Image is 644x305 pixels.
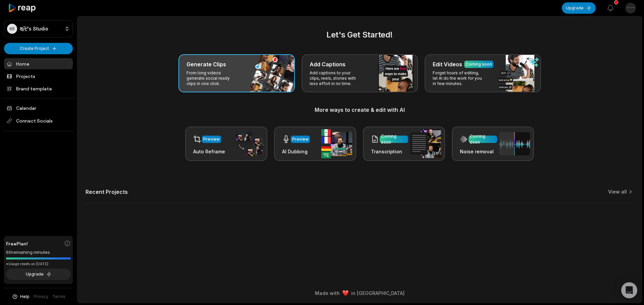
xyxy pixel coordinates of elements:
[34,294,48,300] a: Privacy
[186,70,238,86] p: From long videos generate social ready clips in one click.
[562,2,596,14] button: Upgrade
[4,71,73,82] a: Projects
[6,269,71,280] button: Upgrade
[6,240,28,247] span: Free Plan!
[292,136,309,142] div: Preview
[52,294,65,300] a: Terms
[342,290,348,296] img: heart emoji
[6,249,71,256] div: 60 remaining minutes
[381,133,407,145] div: Coming soon
[410,129,441,158] img: transcription.png
[608,188,627,195] a: View all
[6,261,71,266] div: *Usage resets on [DATE]
[20,26,48,32] p: ऌ卍's Studio
[310,70,362,86] p: Add captions to your clips, reels, stories with less effort in no time.
[433,70,485,86] p: Forget hours of editing, let AI do the work for you in few minutes.
[86,106,634,114] h3: More ways to create & edit with AI
[203,136,220,142] div: Preview
[7,24,17,34] div: ऌS
[4,115,73,127] span: Connect Socials
[4,58,73,69] a: Home
[4,102,73,113] a: Calendar
[499,132,530,155] img: noise_removal.png
[86,188,128,195] h2: Recent Projects
[232,131,263,157] img: auto_reframe.png
[4,43,73,54] button: Create Project
[371,148,408,155] h3: Transcription
[470,133,496,145] div: Coming soon
[282,148,310,155] h3: AI Dubbing
[433,60,462,68] h3: Edit Videos
[84,290,636,297] div: Made with in [GEOGRAPHIC_DATA]
[321,129,352,158] img: ai_dubbing.png
[4,83,73,94] a: Brand template
[193,148,225,155] h3: Auto Reframe
[186,60,226,68] h3: Generate Clips
[310,60,345,68] h3: Add Captions
[12,294,30,300] button: Help
[466,61,492,67] div: Coming soon
[460,148,497,155] h3: Noise removal
[621,282,637,298] div: Open Intercom Messenger
[20,294,30,300] span: Help
[86,29,634,41] h2: Let's Get Started!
